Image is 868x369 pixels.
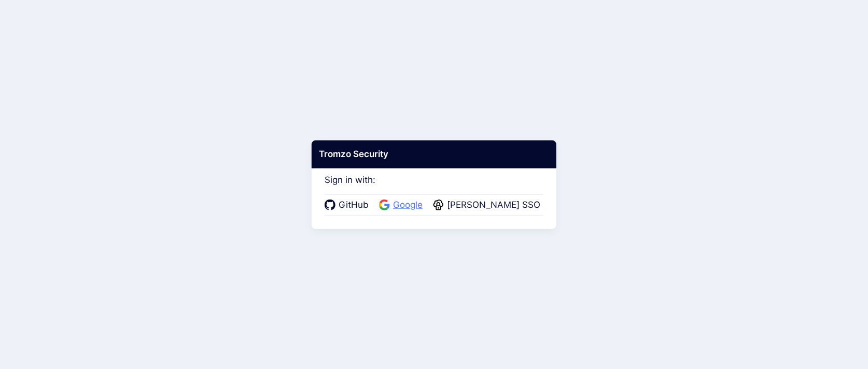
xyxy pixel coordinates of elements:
span: [PERSON_NAME] SSO [444,198,543,212]
span: GitHub [335,198,372,212]
div: Tromzo Security [312,140,556,168]
a: GitHub [325,198,372,212]
a: [PERSON_NAME] SSO [433,198,543,212]
div: Sign in with: [325,161,543,216]
span: Google [390,198,426,212]
a: Google [379,198,426,212]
